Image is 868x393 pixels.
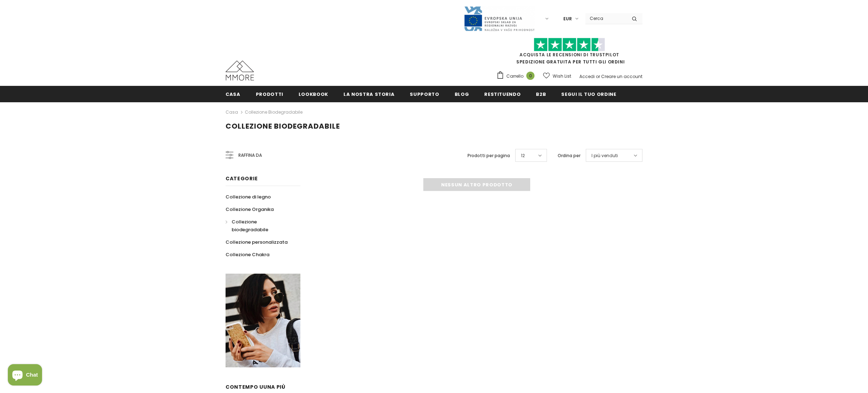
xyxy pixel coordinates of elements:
a: Wish List [543,70,571,82]
a: Collezione Chakra [226,248,269,261]
span: SPEDIZIONE GRATUITA PER TUTTI GLI ORDINI [496,41,642,65]
span: Raffina da [238,151,262,159]
a: Casa [226,108,238,117]
img: Fidati di Pilot Stars [534,38,605,52]
a: Casa [226,86,241,102]
span: Wish List [553,73,571,80]
span: contempo uUna più [226,383,285,391]
a: Segui il tuo ordine [561,86,616,102]
a: supporto [410,86,439,102]
span: Restituendo [484,91,521,98]
img: Casi MMORE [226,61,254,81]
a: Acquista le recensioni di TrustPilot [520,52,619,58]
a: Creare un account [601,73,642,79]
label: Ordina per [558,152,580,159]
a: Lookbook [299,86,328,102]
a: Javni Razpis [464,15,535,21]
span: EUR [563,15,572,22]
a: Collezione Organika [226,203,274,216]
span: Carrello [506,73,523,80]
a: Collezione di legno [226,191,271,203]
span: Collezione biodegradabile [232,218,268,233]
input: Search Site [585,13,626,24]
span: Casa [226,91,241,98]
span: Prodotti [256,91,283,98]
span: Segui il tuo ordine [561,91,616,98]
span: Categorie [226,175,258,182]
img: Javni Razpis [464,6,535,32]
span: Blog [455,91,469,98]
a: Collezione personalizzata [226,236,288,248]
span: La nostra storia [343,91,394,98]
span: I più venduti [591,152,618,159]
span: Collezione di legno [226,193,271,200]
a: Collezione biodegradabile [226,216,293,236]
label: Prodotti per pagina [467,152,510,159]
a: Prodotti [256,86,283,102]
inbox-online-store-chat: Shopify online store chat [6,364,44,387]
span: Collezione Organika [226,206,274,213]
span: Collezione personalizzata [226,239,288,245]
span: supporto [410,91,439,98]
a: Accedi [579,73,595,79]
span: Collezione Chakra [226,251,269,258]
a: B2B [536,86,546,102]
a: Collezione biodegradabile [245,109,303,115]
a: Blog [455,86,469,102]
a: Restituendo [484,86,521,102]
span: Lookbook [299,91,328,98]
span: Collezione biodegradabile [226,121,340,131]
a: La nostra storia [343,86,394,102]
span: B2B [536,91,546,98]
span: or [596,73,600,79]
span: 0 [526,72,534,80]
span: 12 [521,152,525,159]
a: Carrello 0 [496,71,538,82]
